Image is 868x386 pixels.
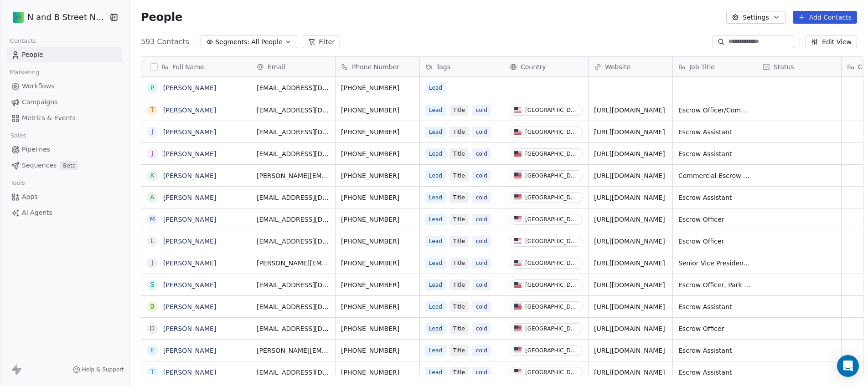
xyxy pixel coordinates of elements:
span: Title [449,345,469,356]
span: cold [472,367,491,378]
a: [PERSON_NAME] [163,281,216,289]
span: 593 Contacts [141,36,189,47]
span: Escrow Officer/Commercial and Residential Closer [678,106,751,115]
span: People [22,50,43,60]
div: [GEOGRAPHIC_DATA] [525,151,579,157]
a: [PERSON_NAME] [163,84,216,91]
span: [EMAIL_ADDRESS][DOMAIN_NAME] [257,368,330,377]
span: cold [472,127,491,137]
a: AI Agents [7,205,122,220]
div: B [150,302,155,311]
span: [PHONE_NUMBER] [341,83,414,92]
span: cold [472,105,491,116]
a: [URL][DOMAIN_NAME] [594,128,665,136]
span: cold [472,236,491,247]
div: D [150,324,155,333]
div: Full Name [141,57,251,76]
a: [PERSON_NAME] [163,150,216,157]
img: NB.jpg [13,12,24,23]
div: grid [141,77,251,375]
a: [URL][DOMAIN_NAME] [594,194,665,201]
span: Lead [425,148,446,159]
span: Lead [425,214,446,225]
span: [PHONE_NUMBER] [341,324,414,333]
span: Lead [425,170,446,181]
a: [PERSON_NAME] [163,303,216,310]
span: [PHONE_NUMBER] [341,346,414,355]
span: N and B Street Notary [27,11,106,23]
div: S [150,280,155,289]
a: [URL][DOMAIN_NAME] [594,107,665,114]
a: [PERSON_NAME] [163,259,216,267]
div: M [150,214,155,224]
a: [PERSON_NAME] [163,347,216,354]
span: cold [472,214,491,225]
a: [URL][DOMAIN_NAME] [594,150,665,157]
div: [GEOGRAPHIC_DATA] [525,107,579,113]
a: Workflows [7,79,122,94]
a: [PERSON_NAME] [163,107,216,114]
span: Help & Support [82,366,124,373]
a: [URL][DOMAIN_NAME] [594,238,665,245]
a: [PERSON_NAME] [163,128,216,136]
div: [GEOGRAPHIC_DATA] [525,369,579,376]
span: Lead [425,367,446,378]
span: Tools [6,176,29,190]
span: [EMAIL_ADDRESS][DOMAIN_NAME] [257,324,330,333]
span: Title [449,323,469,334]
span: [PHONE_NUMBER] [341,106,414,115]
span: Marketing [6,66,43,79]
a: [URL][DOMAIN_NAME] [594,259,665,267]
span: Apps [22,192,38,202]
span: [PHONE_NUMBER] [341,127,414,137]
span: [PERSON_NAME][EMAIL_ADDRESS][DOMAIN_NAME] [257,346,330,355]
div: [GEOGRAPHIC_DATA] [525,129,579,135]
a: [URL][DOMAIN_NAME] [594,369,665,376]
div: [GEOGRAPHIC_DATA] [525,304,579,310]
span: Country [521,62,546,71]
div: [GEOGRAPHIC_DATA] [525,347,579,354]
span: [EMAIL_ADDRESS][DOMAIN_NAME] [257,106,330,115]
span: Escrow Officer [678,237,751,246]
span: [EMAIL_ADDRESS][DOMAIN_NAME] [257,302,330,311]
div: Open Intercom Messenger [837,355,859,377]
div: Job Title [673,57,757,76]
span: Title [449,105,469,116]
span: Lead [425,345,446,356]
span: [EMAIL_ADDRESS][DOMAIN_NAME] [257,215,330,224]
span: Sales [6,129,30,142]
a: [URL][DOMAIN_NAME] [594,347,665,354]
span: Beta [60,161,78,170]
span: Segments: [215,37,249,47]
span: Full Name [172,62,204,71]
a: Pipelines [7,142,122,157]
div: [GEOGRAPHIC_DATA] [525,216,579,223]
span: Escrow Officer [678,324,751,333]
span: Lead [425,279,446,290]
span: cold [472,258,491,269]
span: [EMAIL_ADDRESS][DOMAIN_NAME] [257,280,330,289]
span: [PHONE_NUMBER] [341,368,414,377]
div: Tags [420,57,504,76]
span: Escrow Assistant [678,193,751,202]
span: Lead [425,82,446,93]
div: [GEOGRAPHIC_DATA] [525,194,579,201]
div: [GEOGRAPHIC_DATA] [525,238,579,244]
div: J [151,127,153,137]
span: cold [472,301,491,312]
span: All People [251,37,282,47]
span: [PHONE_NUMBER] [341,193,414,202]
span: cold [472,323,491,334]
span: [PERSON_NAME][EMAIL_ADDRESS][PERSON_NAME][DOMAIN_NAME] [257,171,330,180]
a: [PERSON_NAME] [163,216,216,223]
div: Email [251,57,335,76]
span: Title [449,236,469,247]
span: Escrow Assistant [678,346,751,355]
span: cold [472,279,491,290]
div: E [150,345,155,355]
span: [EMAIL_ADDRESS][DOMAIN_NAME] [257,237,330,246]
div: [GEOGRAPHIC_DATA] [525,173,579,179]
a: [URL][DOMAIN_NAME] [594,325,665,332]
a: [URL][DOMAIN_NAME] [594,216,665,223]
span: Campaigns [22,97,57,107]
